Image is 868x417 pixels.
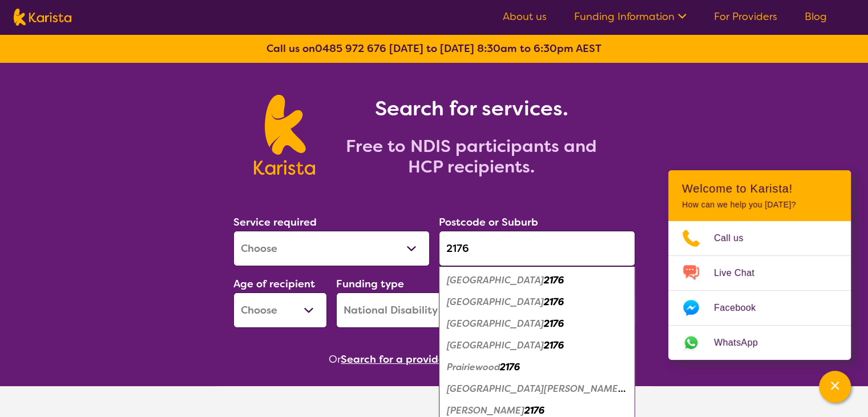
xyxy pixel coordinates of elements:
[447,274,544,286] em: [GEOGRAPHIC_DATA]
[254,95,315,175] img: Karista logo
[233,277,315,291] label: Age of recipient
[544,318,564,330] em: 2176
[439,231,635,266] input: Type
[445,270,629,291] div: Abbotsbury 2176
[714,10,777,23] a: For Providers
[447,339,544,351] em: [GEOGRAPHIC_DATA]
[233,215,317,229] label: Service required
[544,274,564,286] em: 2176
[341,351,539,368] button: Search for a provider to leave a review
[447,361,500,373] em: Prairiewood
[714,299,769,316] span: Facebook
[329,351,341,368] span: Or
[445,356,629,378] div: Prairiewood 2176
[445,335,629,356] div: Greenfield Park 2176
[447,404,524,416] em: [PERSON_NAME]
[682,200,837,210] p: How can we help you [DATE]?
[447,318,544,330] em: [GEOGRAPHIC_DATA]
[668,326,851,360] a: Web link opens in a new tab.
[503,10,547,23] a: About us
[14,9,71,26] img: Karista logo
[445,291,629,313] div: Bossley Park 2176
[445,378,629,400] div: St Johns Park 2176
[805,10,827,23] a: Blog
[447,383,625,395] em: [GEOGRAPHIC_DATA][PERSON_NAME]
[439,215,538,229] label: Postcode or Suburb
[336,277,404,291] label: Funding type
[668,221,851,360] ul: Choose channel
[714,230,757,247] span: Call us
[819,371,851,403] button: Channel Menu
[544,296,564,308] em: 2176
[267,42,601,55] b: Call us on [DATE] to [DATE] 8:30am to 6:30pm AEST
[329,95,614,122] h1: Search for services.
[544,339,564,351] em: 2176
[668,170,851,360] div: Channel Menu
[714,334,772,351] span: WhatsApp
[714,264,768,282] span: Live Chat
[682,182,837,195] h2: Welcome to Karista!
[524,404,544,416] em: 2176
[447,296,544,308] em: [GEOGRAPHIC_DATA]
[574,10,687,23] a: Funding Information
[329,136,614,177] h2: Free to NDIS participants and HCP recipients.
[445,313,629,335] div: Edensor Park 2176
[500,361,520,373] em: 2176
[315,42,386,55] a: 0485 972 676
